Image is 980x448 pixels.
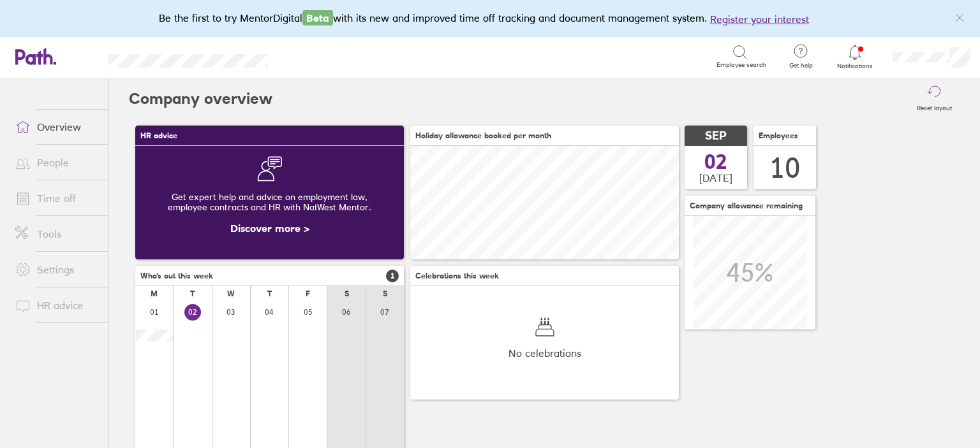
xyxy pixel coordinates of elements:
div: Be the first to try MentorDigital with its new and improved time off tracking and document manage... [159,10,822,27]
a: Notifications [835,43,876,70]
a: People [5,150,108,175]
a: Overview [5,114,108,140]
div: 10 [769,152,800,184]
div: W [227,289,235,298]
a: HR advice [5,293,108,318]
span: Get help [780,62,822,69]
span: SEP [705,129,727,143]
div: M [151,289,158,298]
button: Register your interest [710,11,809,27]
a: Tools [5,221,108,247]
div: T [190,289,195,298]
a: Discover more > [230,222,309,235]
div: F [306,289,310,298]
span: 1 [386,270,399,282]
div: Get expert help and advice on employment law, employee contracts and HR with NatWest Mentor. [145,182,394,222]
div: S [345,289,349,298]
div: Search [302,50,335,62]
div: S [383,289,387,298]
span: Celebrations this week [415,271,499,280]
a: Settings [5,257,108,282]
h2: Company overview [129,78,272,119]
span: Holiday allowance booked per month [415,131,551,140]
span: Employee search [716,61,766,69]
span: Who's out this week [140,271,213,280]
span: 02 [704,152,727,172]
span: [DATE] [699,172,732,184]
span: HR advice [140,131,177,140]
a: Time off [5,185,108,211]
span: Company allowance remaining [690,201,803,210]
div: T [267,289,272,298]
span: Notifications [835,62,876,70]
span: Employees [759,131,798,140]
span: No celebrations [509,347,581,359]
span: Beta [302,10,333,25]
button: Reset layout [909,78,960,119]
label: Reset layout [909,101,960,112]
